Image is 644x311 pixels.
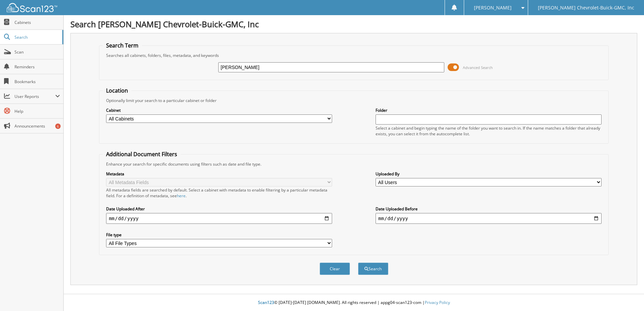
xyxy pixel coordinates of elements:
span: Cabinets [14,20,60,25]
span: [PERSON_NAME] [474,6,512,10]
label: Cabinet [106,107,332,113]
span: Search [14,34,59,40]
button: Search [358,263,388,275]
span: Announcements [14,123,60,129]
span: Scan [14,49,60,55]
span: User Reports [14,94,55,99]
label: Uploaded By [376,171,602,177]
label: Metadata [106,171,332,177]
label: Folder [376,107,602,113]
label: Date Uploaded After [106,206,332,212]
span: Reminders [14,64,60,70]
div: Select a cabinet and begin typing the name of the folder you want to search in. If the name match... [376,125,602,137]
span: Scan123 [258,300,274,305]
iframe: Chat Widget [610,279,644,311]
div: All metadata fields are searched by default. Select a cabinet with metadata to enable filtering b... [106,187,332,199]
span: Advanced Search [463,65,493,70]
span: Help [14,108,60,114]
a: Privacy Policy [425,300,450,305]
span: [PERSON_NAME] Chevrolet-Buick-GMC, Inc [538,6,634,10]
img: scan123-logo-white.svg [7,3,57,12]
legend: Search Term [103,42,142,49]
span: Bookmarks [14,79,60,84]
legend: Location [103,87,131,94]
label: Date Uploaded Before [376,206,602,212]
h1: Search [PERSON_NAME] Chevrolet-Buick-GMC, Inc [70,19,637,30]
input: start [106,213,332,224]
input: end [376,213,602,224]
div: Enhance your search for specific documents using filters such as date and file type. [103,161,605,167]
legend: Additional Document Filters [103,150,181,158]
label: File type [106,232,332,238]
div: Searches all cabinets, folders, files, metadata, and keywords [103,53,605,58]
div: Optionally limit your search to a particular cabinet or folder [103,98,605,103]
div: 6 [55,124,61,129]
div: © [DATE]-[DATE] [DOMAIN_NAME]. All rights reserved | appg04-scan123-com | [64,295,644,311]
a: here [177,193,186,199]
button: Clear [320,263,350,275]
